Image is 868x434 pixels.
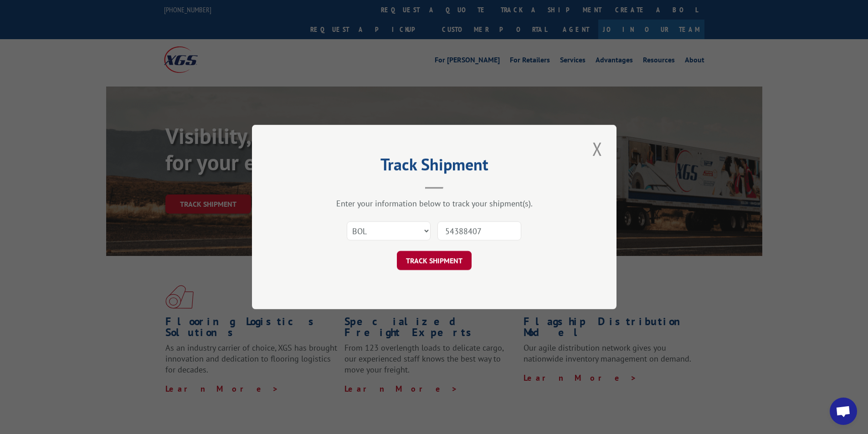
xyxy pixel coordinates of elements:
[437,221,521,240] input: Number(s)
[590,136,605,161] button: Close modal
[298,198,571,209] div: Enter your information below to track your shipment(s).
[397,251,472,270] button: TRACK SHIPMENT
[298,158,571,175] h2: Track Shipment
[830,398,857,425] a: Open chat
